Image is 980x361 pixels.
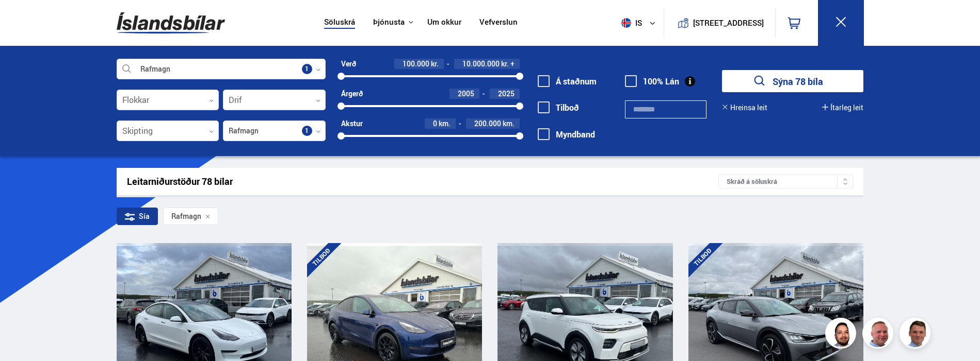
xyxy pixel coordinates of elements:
button: Ítarleg leit [822,104,863,112]
span: kr. [501,60,509,68]
label: Á staðnum [538,77,597,86]
span: 100.000 [403,59,429,68]
span: 200.000 [474,118,501,128]
a: Um okkur [427,18,461,28]
button: Þjónusta [373,18,405,27]
label: 100% Lán [625,77,679,86]
label: Tilboð [538,103,579,112]
button: Hreinsa leit [722,104,767,112]
div: Árgerð [341,90,363,98]
div: Sía [117,208,158,225]
span: is [617,18,643,28]
button: Opna LiveChat spjallviðmót [8,4,39,35]
img: nhp88E3Fdnt1Opn2.png [827,319,858,350]
label: Myndband [538,130,595,139]
span: km. [439,119,451,128]
button: [STREET_ADDRESS] [697,19,760,27]
span: + [510,60,515,68]
span: km. [503,119,515,128]
span: 0 [433,118,437,128]
img: FbJEzSuNWCJXmdc-.webp [901,319,932,350]
div: Skráð á söluskrá [718,175,853,188]
span: kr. [431,60,439,68]
span: Rafmagn [171,212,201,220]
a: Vefverslun [479,18,518,28]
span: 10.000.000 [462,59,500,68]
button: is [617,8,664,38]
div: Akstur [341,119,363,128]
div: Verð [341,60,356,68]
div: Leitarniðurstöður 78 bílar [127,176,719,187]
span: 2025 [498,89,515,98]
img: G0Ugv5HjCgRt.svg [117,6,225,40]
span: 2005 [458,89,474,98]
img: siFngHWaQ9KaOqBr.png [864,319,895,350]
a: [STREET_ADDRESS] [669,8,769,38]
img: svg+xml;base64,PHN2ZyB4bWxucz0iaHR0cDovL3d3dy53My5vcmcvMjAwMC9zdmciIHdpZHRoPSI1MTIiIGhlaWdodD0iNT... [621,18,631,28]
a: Söluskrá [324,18,355,28]
button: Sýna 78 bíla [722,70,863,92]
